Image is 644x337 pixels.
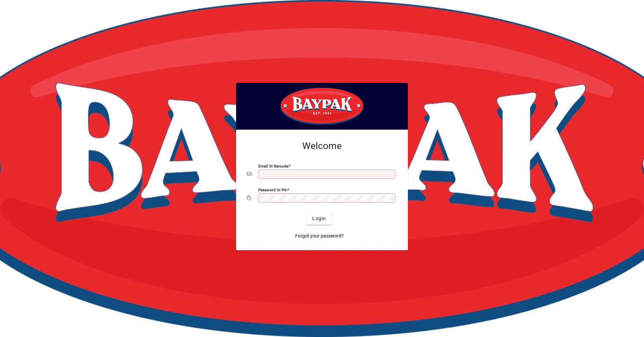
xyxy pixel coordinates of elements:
[247,140,397,152] h2: Welcome
[312,215,326,222] span: Login
[292,230,346,242] a: Forgot your password?
[258,187,287,192] mat-label: Password or Pin
[307,213,331,225] button: Login
[258,163,288,168] mat-label: Email or Barcode
[295,232,344,240] span: Forgot your password?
